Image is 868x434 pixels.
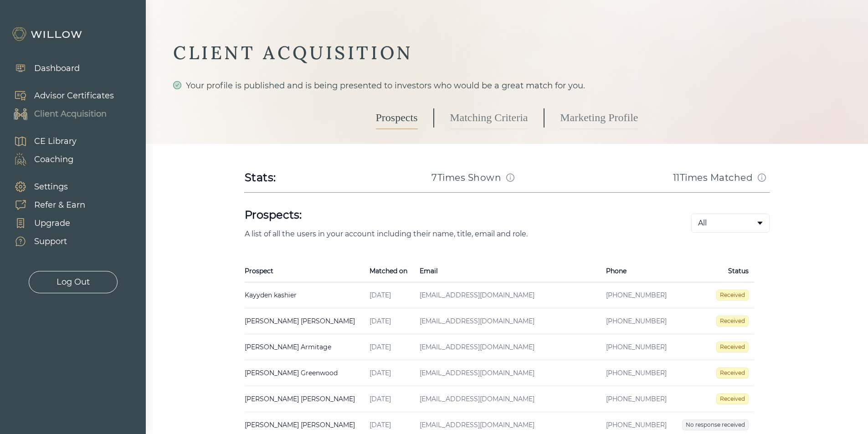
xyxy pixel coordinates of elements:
[34,135,77,148] div: CE Library
[34,181,68,193] div: Settings
[173,79,841,92] div: Your profile is published and is being presented to investors who would be a great match for you.
[245,308,364,334] td: [PERSON_NAME] [PERSON_NAME]
[716,368,749,378] span: Received
[376,107,418,129] a: Prospects
[601,282,674,308] td: [PHONE_NUMBER]
[34,217,70,230] div: Upgrade
[364,282,414,308] td: [DATE]
[716,342,749,352] span: Received
[245,170,277,185] div: Stats:
[245,334,364,360] td: [PERSON_NAME] Armitage
[716,290,749,301] span: Received
[756,220,764,227] span: caret-down
[5,105,114,123] a: Client Acquisition
[364,308,414,334] td: [DATE]
[414,282,601,308] td: [EMAIL_ADDRESS][DOMAIN_NAME]
[34,153,73,166] div: Coaching
[364,260,414,282] th: Matched on
[601,334,674,360] td: [PHONE_NUMBER]
[245,208,662,222] h1: Prospects:
[245,386,364,412] td: [PERSON_NAME] [PERSON_NAME]
[414,308,601,334] td: [EMAIL_ADDRESS][DOMAIN_NAME]
[5,150,77,168] a: Coaching
[245,360,364,386] td: [PERSON_NAME] Greenwood
[414,360,601,386] td: [EMAIL_ADDRESS][DOMAIN_NAME]
[450,107,528,129] a: Matching Criteria
[755,170,769,185] button: Match info
[34,235,67,248] div: Support
[506,174,514,182] span: info-circle
[245,260,364,282] th: Prospect
[716,316,749,327] span: Received
[414,386,601,412] td: [EMAIL_ADDRESS][DOMAIN_NAME]
[5,196,85,214] a: Refer & Earn
[11,27,84,41] img: Willow
[601,386,674,412] td: [PHONE_NUMBER]
[601,360,674,386] td: [PHONE_NUMBER]
[173,41,841,65] div: CLIENT ACQUISITION
[758,174,766,182] span: info-circle
[173,81,181,89] span: check-circle
[674,260,754,282] th: Status
[673,171,753,184] h3: 11 Times Matched
[56,276,90,288] div: Log Out
[503,170,518,185] button: Match info
[364,386,414,412] td: [DATE]
[364,334,414,360] td: [DATE]
[5,87,114,105] a: Advisor Certificates
[431,171,501,184] h3: 7 Times Shown
[245,282,364,308] td: Kayyden kashier
[34,90,114,102] div: Advisor Certificates
[414,334,601,360] td: [EMAIL_ADDRESS][DOMAIN_NAME]
[5,214,85,232] a: Upgrade
[601,308,674,334] td: [PHONE_NUMBER]
[560,107,638,129] a: Marketing Profile
[5,178,85,196] a: Settings
[364,360,414,386] td: [DATE]
[5,59,80,77] a: Dashboard
[601,260,674,282] th: Phone
[414,260,601,282] th: Email
[698,218,707,229] span: All
[5,132,77,150] a: CE Library
[34,199,85,211] div: Refer & Earn
[34,108,107,120] div: Client Acquisition
[716,393,749,404] span: Received
[245,230,662,238] p: A list of all the users in your account including their name, title, email and role.
[34,62,80,75] div: Dashboard
[682,419,749,430] span: No response received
